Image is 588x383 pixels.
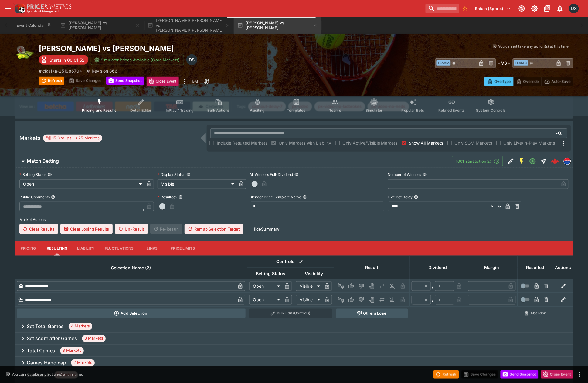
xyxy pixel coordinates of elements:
[388,281,397,291] button: Eliminated In Play
[166,241,200,256] button: Price Limits
[27,10,59,13] img: Sportsbook Management
[529,158,536,165] svg: Open
[542,77,573,86] button: Auto-Save
[27,323,64,330] h6: Set Total Games
[433,370,459,379] button: Refresh
[27,158,59,164] h6: Match Betting
[439,108,465,113] span: Related Events
[554,128,565,139] button: Open
[498,44,570,49] p: You cannot take any action(s) at this time.
[69,323,92,330] span: 4 Markets
[15,155,452,167] button: Match Betting
[49,57,85,63] p: Starts in 00:01:52
[181,77,189,86] button: more
[569,4,579,13] div: Daniel Solti
[247,256,334,268] th: Controls
[39,44,306,53] h2: Copy To Clipboard
[296,295,322,305] div: Visible
[249,281,282,291] div: Open
[39,68,82,74] p: Copy To Clipboard
[516,156,527,167] button: SGM Enabled
[426,4,459,13] input: search
[51,195,55,199] button: Public Comments
[542,3,553,14] button: Documentation
[287,108,306,113] span: Templates
[27,336,77,342] h6: Set score after Games
[505,156,516,167] button: Edit Detail
[13,17,55,34] button: Event Calendar
[414,195,418,199] button: Live Bet Delay
[518,256,553,279] th: Resulted
[19,194,50,200] p: Public Comments
[560,140,567,147] svg: More
[367,281,377,291] button: Void
[19,172,46,177] p: Betting Status
[388,172,421,177] p: Number of Winners
[551,157,559,166] div: 11811890-d58e-4e51-b7ec-61770c024f1b
[423,173,427,177] button: Number of Winners
[541,370,573,379] button: Close Event
[520,309,552,318] button: Abandon
[346,281,356,291] button: Win
[104,264,158,272] span: Selection Name (2)
[186,173,191,177] button: Display Status
[437,60,451,66] span: Team A
[46,135,100,142] div: 15 Groups 25 Markets
[158,172,185,177] p: Display Status
[106,77,144,85] button: Send Snapshot
[178,195,183,199] button: Resulted?
[2,3,13,14] button: open drawer
[150,224,182,234] span: Re-Result
[484,77,514,86] button: Overtype
[19,224,58,234] button: Clear Results
[15,44,34,63] img: tennis.png
[388,194,413,200] p: Live Bet Delay
[217,140,267,146] span: Include Resulted Markets
[115,224,148,234] button: Un-Result
[82,108,117,113] span: Pricing and Results
[346,295,356,305] button: Win
[48,173,52,177] button: Betting Status
[250,194,301,200] p: Blender Price Template Name
[249,270,292,277] span: Betting Status
[71,360,95,366] span: 2 Markets
[367,295,377,305] button: Void
[377,281,387,291] button: Push
[388,295,397,305] button: Eliminated In Play
[549,155,561,167] a: 11811890-d58e-4e51-b7ec-61770c024f1b
[552,78,571,85] p: Auto-Save
[139,241,166,256] button: Links
[298,270,330,277] span: Visibility
[564,158,571,165] img: lclkafka
[357,295,366,305] button: Lose
[158,179,236,189] div: Visible
[476,108,506,113] span: System Controls
[166,108,194,113] span: InPlay™ Trading
[147,77,179,86] button: Close Event
[17,309,246,318] button: Add Selection
[410,256,466,279] th: Dividend
[516,3,527,14] button: Connected to PK
[527,156,538,167] button: Open
[334,256,410,279] th: Result
[27,4,72,9] img: PriceKinetics
[249,309,332,318] button: Bulk Edit (Controls)
[250,108,265,113] span: Auditing
[432,297,434,303] div: /
[100,241,139,256] button: Fluctuations
[342,140,398,146] span: Only Active/Visible Markets
[297,258,305,266] button: Bulk edit
[27,348,55,354] h6: Total Games
[452,156,503,166] button: 1001Transaction(s)
[357,281,366,291] button: Lose
[82,336,106,342] span: 3 Markets
[19,135,41,142] h5: Markets
[296,281,322,291] div: Visible
[207,108,230,113] span: Bulk Actions
[250,172,293,177] p: All Winners Full-Dividend
[336,309,408,318] button: Others Lose
[13,2,25,15] img: PriceKinetics Logo
[514,60,528,66] span: Team B
[27,360,66,366] h6: Games Handicap
[432,283,434,289] div: /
